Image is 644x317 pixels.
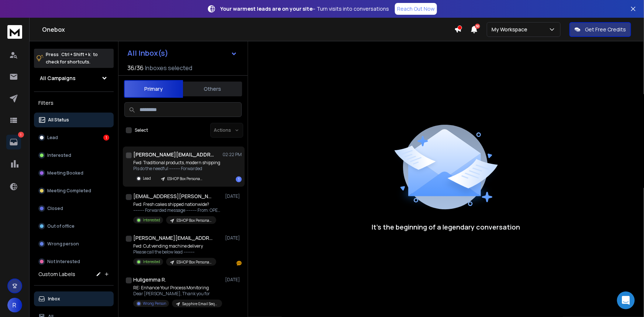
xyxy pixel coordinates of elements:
span: 36 / 36 [127,63,144,72]
p: [DATE] [225,235,242,241]
p: RE: Enhance Your Process Monitoring [133,285,222,291]
p: 02:22 PM [223,152,242,158]
p: [DATE] [225,193,242,199]
p: Lead [47,135,58,141]
p: Reach Out Now [397,5,435,13]
p: Interested [143,217,160,223]
p: ESHOP Box Personalization_Opens_[DATE] [176,259,212,265]
button: Get Free Credits [569,22,631,37]
p: 1 [18,132,24,138]
p: Inbox [48,296,60,302]
strong: Your warmest leads are on your site [220,5,313,12]
p: Wrong person [47,241,79,247]
h1: [PERSON_NAME][EMAIL_ADDRESS][DOMAIN_NAME] +1 [133,234,214,242]
button: All Campaigns [34,71,114,86]
p: Interested [47,152,71,158]
p: Press to check for shortcuts. [46,51,98,66]
button: Interested [34,148,114,163]
button: Lead1 [34,130,114,145]
span: 50 [475,24,480,29]
button: All Inbox(s) [121,46,243,61]
button: All Status [34,113,114,127]
h1: [EMAIL_ADDRESS][PERSON_NAME][DOMAIN_NAME] [133,193,214,200]
h1: Onebox [42,25,454,34]
button: Meeting Booked [34,166,114,180]
button: Inbox [34,292,114,306]
p: Lead [143,176,151,181]
img: logo [7,25,22,39]
p: Fwd: Cut vending machine delivery [133,243,216,249]
p: ESHOP Box Personalization_Opens_[DATE] [176,218,212,223]
h3: Filters [34,98,114,108]
div: 1 [236,176,242,182]
label: Select [135,127,148,133]
p: Pls do the needful ---------- Forwarded [133,166,220,172]
h1: Huligemma R. [133,276,166,283]
button: Wrong person [34,237,114,251]
h1: [PERSON_NAME][EMAIL_ADDRESS][DOMAIN_NAME] [133,151,214,158]
p: Get Free Credits [585,26,626,33]
h1: All Campaigns [40,75,76,82]
span: Ctrl + Shift + k [60,50,92,59]
p: [DATE] [225,277,242,283]
a: 1 [6,135,21,149]
div: 1 [103,135,109,141]
a: Reach Out Now [395,3,437,15]
button: Others [183,81,242,97]
div: Open Intercom Messenger [617,292,635,309]
p: Please call the below lead ---------- [133,249,216,255]
button: Primary [124,80,183,98]
button: Not Interested [34,254,114,269]
p: Fwd: Traditional products, modern shipping [133,160,220,166]
p: Meeting Completed [47,188,91,194]
h3: Inboxes selected [145,63,192,72]
p: Interested [143,259,160,265]
p: My Workspace [492,26,530,33]
button: R [7,298,22,313]
p: Wrong Person [143,301,166,306]
button: Out of office [34,219,114,234]
p: All Status [48,117,69,123]
p: Sapphire Email Sequence_FPI [182,301,218,307]
h3: Custom Labels [38,271,75,278]
button: Closed [34,201,114,216]
h1: All Inbox(s) [127,49,168,57]
p: Fwd: Fresh cakes shipped nationwide? [133,201,222,207]
p: ESHOP Box Personalization_Opens_[DATE] [167,176,203,182]
p: – Turn visits into conversations [220,5,389,13]
p: ---------- Forwarded message --------- From: OPERATIONS [133,207,222,213]
p: Closed [47,206,63,211]
p: It’s the beginning of a legendary conversation [372,222,520,232]
p: Out of office [47,223,75,229]
button: Meeting Completed [34,183,114,198]
p: Not Interested [47,259,80,265]
p: Meeting Booked [47,170,83,176]
p: Dear [PERSON_NAME], Thank you for [133,291,222,297]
